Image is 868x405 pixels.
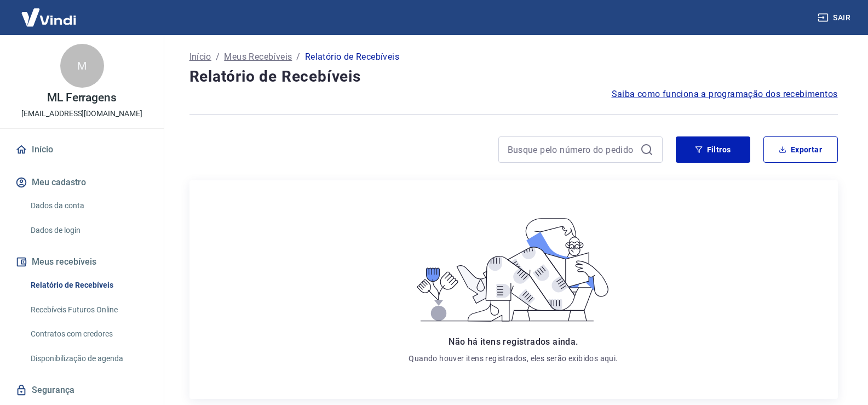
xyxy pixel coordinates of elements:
[216,50,220,64] p: /
[508,141,636,158] input: Busque pelo número do pedido
[189,66,838,88] h4: Relatório de Recebíveis
[449,336,578,347] span: Não há itens registrados ainda.
[189,50,211,64] a: Início
[26,323,151,345] a: Contratos com credores
[26,219,151,242] a: Dados de login
[26,347,151,370] a: Disponibilização de agenda
[305,50,399,64] p: Relatório de Recebíveis
[296,50,300,64] p: /
[26,274,151,296] a: Relatório de Recebíveis
[13,378,151,402] a: Segurança
[13,250,151,274] button: Meus recebíveis
[13,1,84,34] img: Vindi
[60,44,104,88] div: M
[26,195,151,217] a: Dados da conta
[676,136,750,163] button: Filtros
[612,88,838,101] a: Saiba como funciona a programação dos recebimentos
[13,138,151,162] a: Início
[763,136,838,163] button: Exportar
[47,92,117,104] p: ML Ferragens
[815,8,855,28] button: Sair
[26,299,151,321] a: Recebíveis Futuros Online
[21,108,142,119] p: [EMAIL_ADDRESS][DOMAIN_NAME]
[224,50,292,64] a: Meus Recebíveis
[13,170,151,195] button: Meu cadastro
[409,353,618,364] p: Quando houver itens registrados, eles serão exibidos aqui.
